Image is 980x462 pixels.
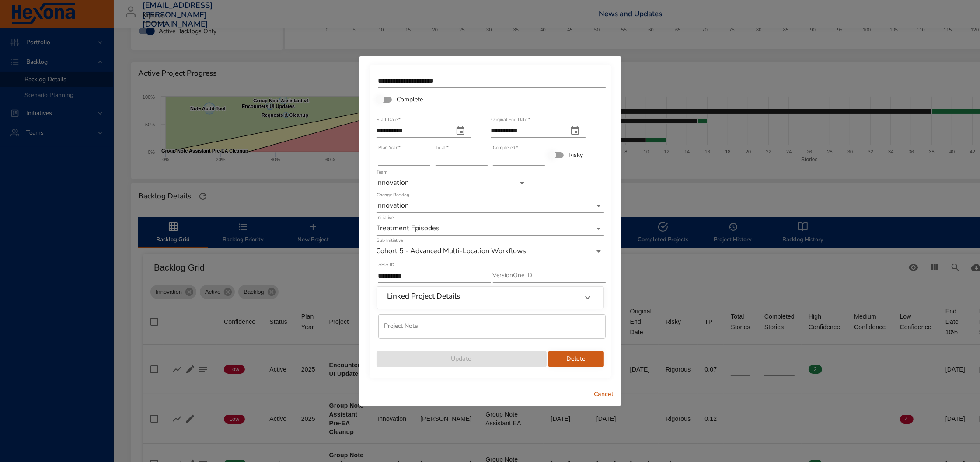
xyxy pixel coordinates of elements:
[555,354,597,365] span: Delete
[569,150,583,160] span: Risky
[565,120,586,141] button: original end date
[377,238,403,243] label: Sub Initiative
[593,389,614,400] span: Cancel
[377,176,527,190] div: Innovation
[436,145,449,150] label: Total
[450,120,471,141] button: start date
[590,386,618,403] button: Cancel
[377,192,409,197] label: Change Backlog
[387,292,460,301] h6: Linked Project Details
[377,117,401,122] label: Start Date
[377,215,394,220] label: Initiative
[397,95,423,104] span: Complete
[378,262,394,267] label: AHA ID
[493,145,518,150] label: Completed
[377,287,603,309] div: Linked Project Details
[378,145,400,150] label: Plan Year
[491,117,530,122] label: Original End Date
[377,199,604,213] div: Innovation
[548,351,604,367] button: Delete
[377,244,604,258] div: Cohort 5 - Advanced Multi-Location Workflows
[377,222,604,236] div: Treatment Episodes
[377,170,387,174] label: Team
